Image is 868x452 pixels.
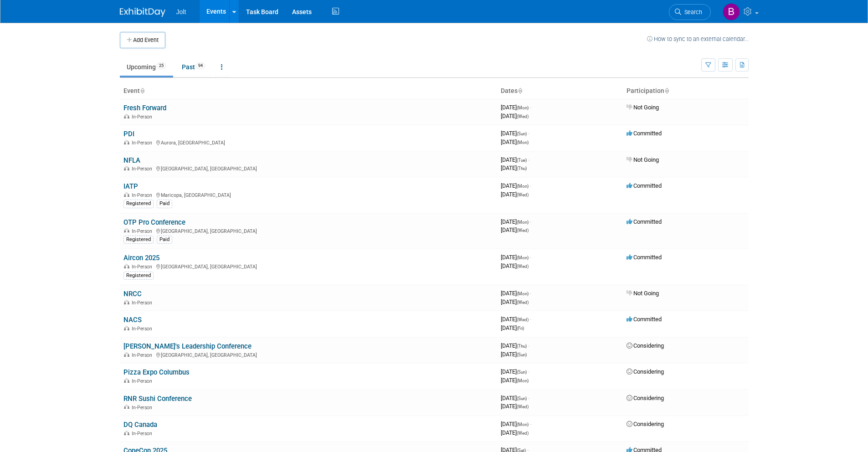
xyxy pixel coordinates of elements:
[528,156,529,163] span: -
[530,316,531,323] span: -
[123,200,154,208] div: Registered
[123,104,166,112] a: Fresh Forward
[627,130,662,137] span: Committed
[627,182,662,189] span: Committed
[120,32,165,48] button: Add Event
[123,139,493,146] div: Aurora, [GEOGRAPHIC_DATA]
[124,378,129,383] img: In-Person Event
[132,192,155,198] span: In-Person
[501,421,531,427] span: [DATE]
[518,87,522,94] a: Sort by Start Date
[123,421,157,429] a: DQ Canada
[120,58,173,76] a: Upcoming25
[528,342,529,349] span: -
[517,255,529,260] span: (Mon)
[530,254,531,261] span: -
[124,114,129,118] img: In-Person Event
[123,342,252,350] a: [PERSON_NAME]'s Leadership Conference
[123,290,142,298] a: NRCC
[140,87,144,94] a: Sort by Event Name
[627,104,659,111] span: Not Going
[501,395,529,401] span: [DATE]
[124,300,129,304] img: In-Person Event
[501,164,527,171] span: [DATE]
[123,236,154,244] div: Registered
[124,431,129,435] img: In-Person Event
[123,272,154,280] div: Registered
[132,166,155,172] span: In-Person
[517,105,529,110] span: (Mon)
[132,431,155,437] span: In-Person
[501,182,531,189] span: [DATE]
[123,254,159,262] a: Aircon 2025
[530,104,531,111] span: -
[132,378,155,384] span: In-Person
[517,140,529,145] span: (Mon)
[517,317,529,322] span: (Wed)
[517,422,529,427] span: (Mon)
[120,8,165,17] img: ExhibitDay
[517,344,527,349] span: (Thu)
[664,87,669,94] a: Sort by Participation Type
[132,228,155,234] span: In-Person
[517,326,524,331] span: (Fri)
[132,326,155,332] span: In-Person
[517,131,527,136] span: (Sun)
[195,62,205,69] span: 94
[530,182,531,189] span: -
[501,403,529,410] span: [DATE]
[627,421,664,427] span: Considering
[501,290,531,297] span: [DATE]
[501,156,529,163] span: [DATE]
[517,264,529,269] span: (Wed)
[501,113,529,119] span: [DATE]
[501,139,529,145] span: [DATE]
[123,182,138,190] a: IATP
[627,395,664,401] span: Considering
[156,62,166,69] span: 25
[501,377,529,384] span: [DATE]
[627,342,664,349] span: Considering
[501,191,529,198] span: [DATE]
[517,158,527,163] span: (Tue)
[132,114,155,120] span: In-Person
[124,352,129,357] img: In-Person Event
[517,404,529,409] span: (Wed)
[530,218,531,225] span: -
[501,104,531,111] span: [DATE]
[517,352,527,357] span: (Sun)
[623,83,749,99] th: Participation
[627,316,662,323] span: Committed
[124,140,129,144] img: In-Person Event
[157,200,172,208] div: Paid
[132,300,155,306] span: In-Person
[124,405,129,409] img: In-Person Event
[501,226,529,233] span: [DATE]
[123,218,185,226] a: OTP Pro Conference
[517,192,529,197] span: (Wed)
[497,83,623,99] th: Dates
[175,58,212,76] a: Past94
[528,130,529,137] span: -
[627,368,664,375] span: Considering
[501,130,529,137] span: [DATE]
[530,421,531,427] span: -
[517,220,529,225] span: (Mon)
[123,262,493,270] div: [GEOGRAPHIC_DATA], [GEOGRAPHIC_DATA]
[123,156,140,164] a: NFLA
[123,191,493,198] div: Maricopa, [GEOGRAPHIC_DATA]
[132,405,155,411] span: In-Person
[517,300,529,305] span: (Wed)
[123,351,493,358] div: [GEOGRAPHIC_DATA], [GEOGRAPHIC_DATA]
[723,3,740,21] img: Brooke Valderrama
[627,218,662,225] span: Committed
[123,164,493,172] div: [GEOGRAPHIC_DATA], [GEOGRAPHIC_DATA]
[124,192,129,197] img: In-Person Event
[120,83,497,99] th: Event
[517,184,529,189] span: (Mon)
[681,9,702,15] span: Search
[157,236,172,244] div: Paid
[123,227,493,234] div: [GEOGRAPHIC_DATA], [GEOGRAPHIC_DATA]
[123,130,134,138] a: PDI
[501,324,524,331] span: [DATE]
